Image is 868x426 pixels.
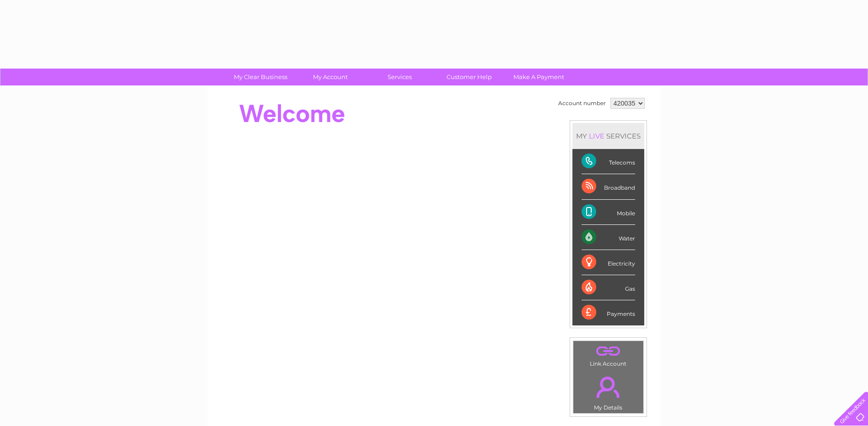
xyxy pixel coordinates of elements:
[582,149,635,174] div: Telecoms
[582,200,635,225] div: Mobile
[223,69,298,85] a: My Clear Business
[582,275,635,300] div: Gas
[573,341,644,369] td: Link Account
[501,69,577,85] a: Make A Payment
[292,69,368,85] a: My Account
[556,96,608,111] td: Account number
[582,174,635,199] div: Broadband
[572,123,644,149] div: MY SERVICES
[431,69,507,85] a: Customer Help
[582,250,635,275] div: Electricity
[582,300,635,325] div: Payments
[587,132,606,140] div: LIVE
[576,371,641,403] a: .
[573,369,644,414] td: My Details
[582,225,635,250] div: Water
[576,343,641,359] a: .
[362,69,437,85] a: Services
